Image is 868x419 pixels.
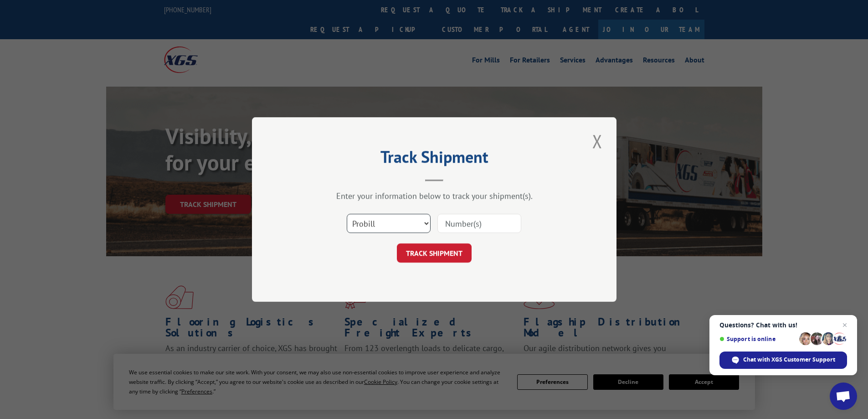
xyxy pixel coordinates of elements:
[437,214,521,233] input: Number(s)
[397,243,472,263] button: TRACK SHIPMENT
[719,352,847,369] span: Chat with XGS Customer Support
[830,383,857,410] a: Open chat
[719,336,796,342] span: Support is online
[298,150,571,168] h2: Track Shipment
[743,356,835,364] span: Chat with XGS Customer Support
[298,191,571,201] div: Enter your information below to track your shipment(s).
[719,321,847,329] span: Questions? Chat with us!
[590,129,605,154] button: Close modal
